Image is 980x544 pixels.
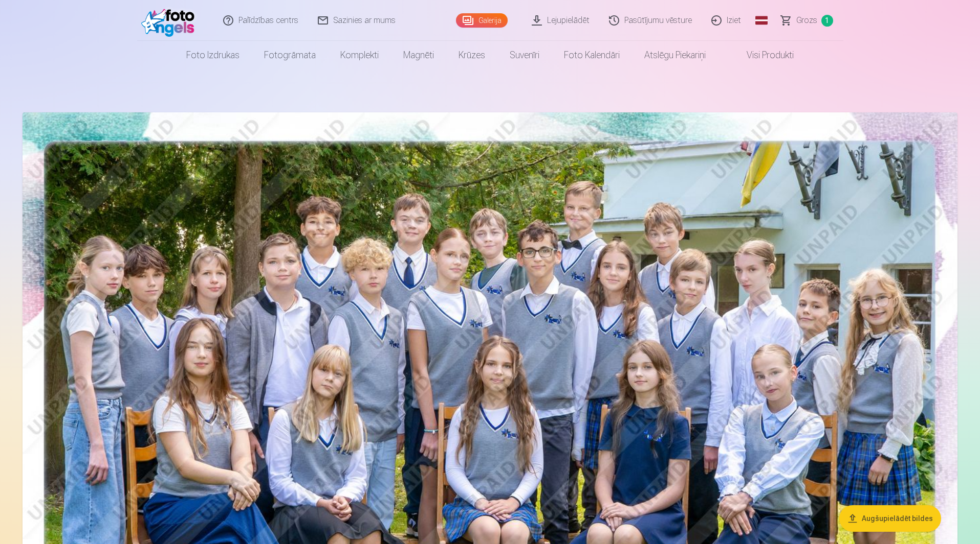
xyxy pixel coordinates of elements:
[328,41,391,69] a: Komplekti
[796,14,817,27] span: Grozs
[456,13,508,28] a: Galerija
[821,15,833,27] span: 1
[632,41,718,69] a: Atslēgu piekariņi
[446,41,497,69] a: Krūzes
[252,41,328,69] a: Fotogrāmata
[141,4,200,37] img: /fa1
[552,41,632,69] a: Foto kalendāri
[839,505,941,532] button: Augšupielādēt bildes
[497,41,552,69] a: Suvenīri
[718,41,806,69] a: Visi produkti
[391,41,446,69] a: Magnēti
[174,41,252,69] a: Foto izdrukas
